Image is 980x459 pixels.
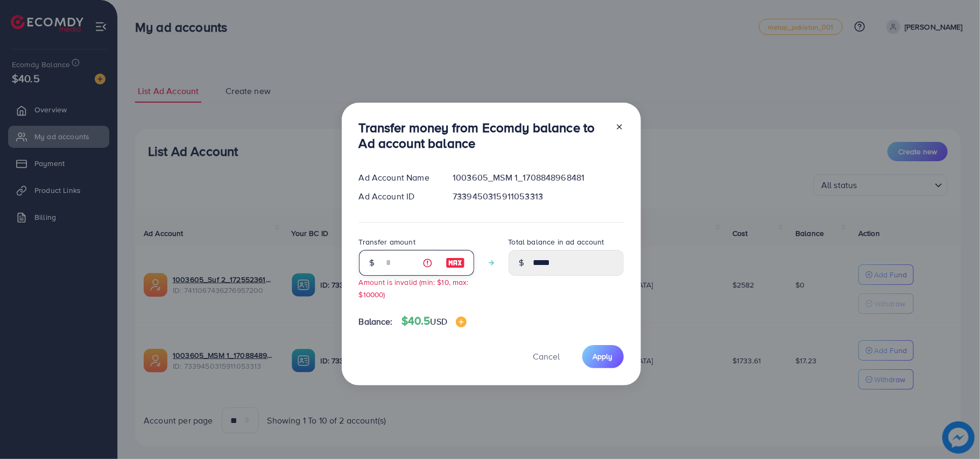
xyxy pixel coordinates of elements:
[456,317,467,327] img: image
[444,171,632,184] div: 1003605_MSM 1_1708848968481
[431,315,447,327] span: USD
[593,351,613,362] span: Apply
[359,315,393,328] span: Balance:
[359,277,469,299] small: Amount is invalid (min: $10, max: $10000)
[350,190,445,203] div: Ad Account ID
[509,236,604,247] label: Total balance in ad account
[350,171,445,184] div: Ad Account Name
[401,314,467,328] h4: $40.5
[533,350,560,362] span: Cancel
[444,190,632,203] div: 7339450315911053313
[446,256,465,269] img: image
[359,236,415,247] label: Transfer amount
[520,345,574,368] button: Cancel
[582,345,624,368] button: Apply
[359,120,607,151] h3: Transfer money from Ecomdy balance to Ad account balance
